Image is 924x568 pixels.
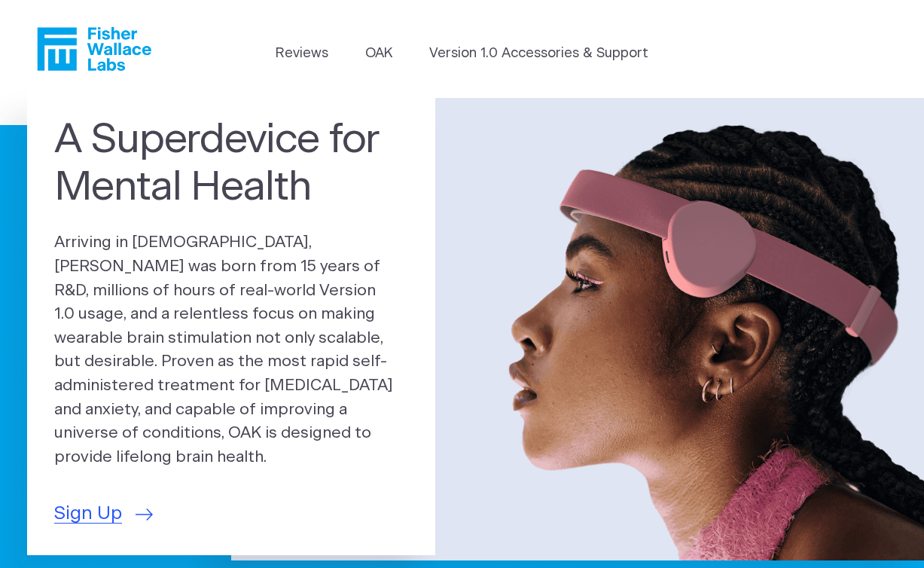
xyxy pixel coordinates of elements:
[54,500,153,528] a: Sign Up
[54,116,408,211] h1: A Superdevice for Mental Health
[365,44,392,64] a: OAK
[54,500,122,528] span: Sign Up
[54,231,408,469] p: Arriving in [DEMOGRAPHIC_DATA], [PERSON_NAME] was born from 15 years of R&D, millions of hours of...
[37,27,151,71] a: Fisher Wallace
[276,44,328,64] a: Reviews
[429,44,648,64] a: Version 1.0 Accessories & Support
